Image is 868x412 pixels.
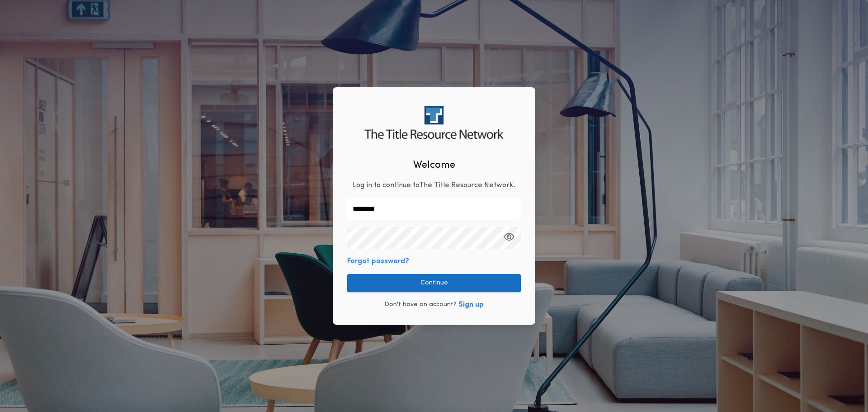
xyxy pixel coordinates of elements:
[364,106,503,139] img: logo
[347,256,409,267] button: Forgot password?
[353,180,515,191] p: Log in to continue to The Title Resource Network .
[384,300,457,309] p: Don't have an account?
[458,299,484,310] button: Sign up
[347,274,521,292] button: Continue
[413,158,455,173] h2: Welcome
